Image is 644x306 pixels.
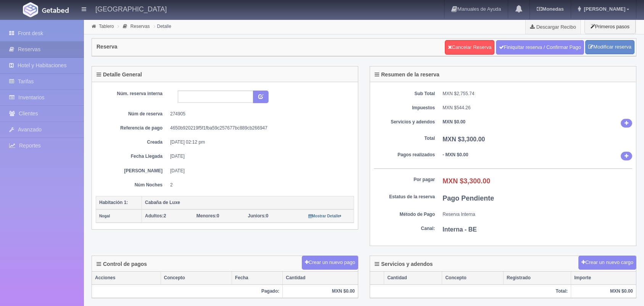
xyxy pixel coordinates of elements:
dt: Impuestos [374,105,435,111]
th: Cantidad [384,272,442,285]
a: Finiquitar reserva / Confirmar Pago [496,40,584,55]
dd: Reserva Interna [443,211,632,218]
dd: [DATE] 02:12 pm [170,139,348,146]
button: Crear un nuevo cargo [578,256,636,270]
th: Cabaña de Luxe [142,196,354,209]
dd: MXN $2,755.74 [443,91,632,97]
th: Acciones [92,272,161,285]
dt: Sub Total [374,91,435,97]
dt: Total [374,135,435,142]
a: Tablero [99,24,114,29]
th: Total: [370,285,571,298]
dd: MXN $544.26 [443,105,632,111]
dt: Referencia de pago [101,125,163,131]
th: Concepto [442,272,504,285]
dt: [PERSON_NAME] [101,168,163,174]
a: Modificar reserva [585,40,634,54]
h4: Resumen de la reserva [375,72,440,78]
th: MXN $0.00 [283,285,358,298]
dt: Método de Pago [374,211,435,218]
strong: Menores: [196,213,217,219]
dt: Núm de reserva [101,111,163,117]
span: 0 [196,213,219,219]
h4: Reserva [97,44,118,50]
dt: Canal: [374,225,435,232]
dd: [DATE] [170,153,348,160]
b: MXN $0.00 [443,119,465,125]
a: Reservas [130,24,150,29]
button: Crear un nuevo pago [302,256,358,270]
b: MXN $3,300.00 [443,177,490,185]
span: 2 [145,213,166,219]
span: 0 [248,213,269,219]
span: [PERSON_NAME] [582,6,625,12]
th: Concepto [161,272,232,285]
th: Pagado: [92,285,283,298]
b: MXN $3,300.00 [443,136,485,142]
strong: Adultos: [145,213,164,219]
dt: Fecha Llegada [101,153,163,160]
h4: Control de pagos [97,261,147,267]
th: Fecha [232,272,283,285]
h4: Servicios y adendos [375,261,433,267]
a: Cancelar Reserva [445,40,494,55]
h4: [GEOGRAPHIC_DATA] [95,4,167,13]
dt: Creada [101,139,163,146]
img: Getabed [42,7,69,13]
dd: 274905 [170,111,348,117]
dt: Servicios y adendos [374,119,435,125]
dt: Pagos realizados [374,152,435,158]
dd: 2 [170,182,348,188]
th: Importe [571,272,636,285]
b: Habitación 1: [99,200,128,205]
dt: Estatus de la reserva [374,194,435,200]
th: Registrado [504,272,571,285]
dt: Por pagar [374,176,435,183]
h4: Detalle General [97,72,142,78]
small: Nogal [99,214,110,218]
th: Cantidad [283,272,358,285]
b: Interna - BE [443,226,477,233]
li: Detalle [152,23,173,30]
dt: Núm. reserva interna [101,91,163,97]
a: Descargar Recibo [526,19,580,34]
small: Mostrar Detalle [308,214,341,218]
a: Mostrar Detalle [308,213,341,219]
button: Primeros pasos [584,19,636,34]
b: Pago Pendiente [443,194,494,202]
dt: Núm Noches [101,182,163,188]
b: Monedas [537,6,563,12]
dd: [DATE] [170,168,348,174]
strong: Juniors: [248,213,266,219]
img: Getabed [23,2,38,17]
dd: 4650b920219f5f1fba59c257677bc889cb266947 [170,125,348,131]
b: - MXN $0.00 [443,152,468,157]
th: MXN $0.00 [571,285,636,298]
